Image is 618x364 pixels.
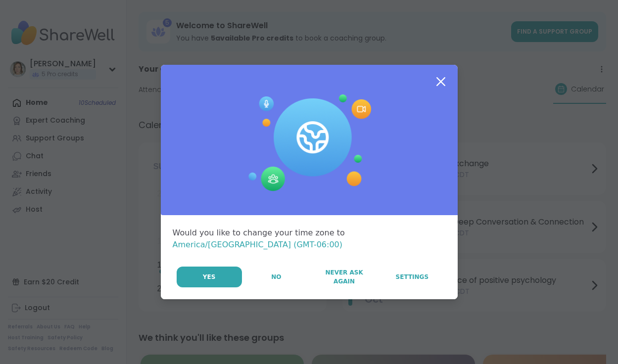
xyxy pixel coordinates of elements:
[243,267,310,287] button: No
[379,267,445,287] a: Settings
[311,267,378,287] button: Never Ask Again
[396,273,429,281] span: Settings
[173,227,446,251] div: Would you like to change your time zone to
[247,94,371,191] img: Session Experience
[316,268,373,286] span: Never Ask Again
[271,273,281,281] span: No
[177,267,242,287] button: Yes
[173,240,343,249] span: America/[GEOGRAPHIC_DATA] (GMT-06:00)
[203,273,216,281] span: Yes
